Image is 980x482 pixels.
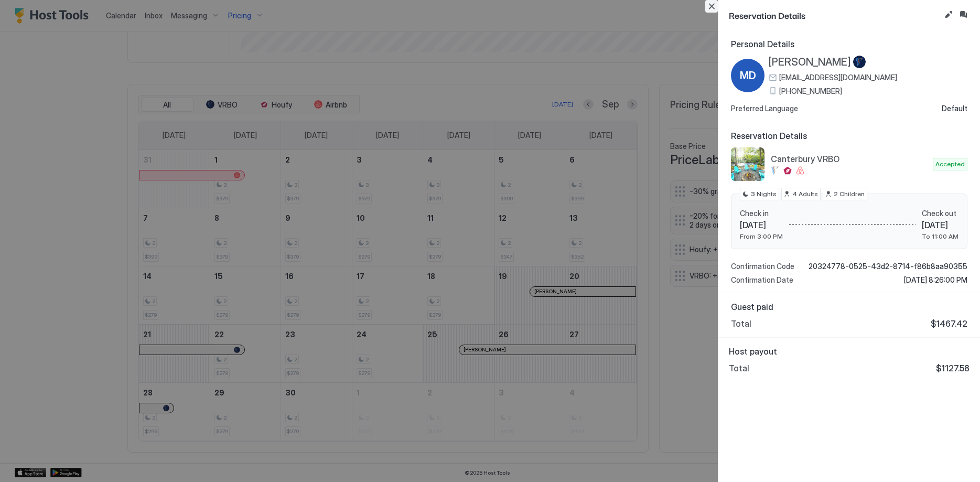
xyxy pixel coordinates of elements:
[935,159,965,169] span: Accepted
[792,189,818,199] span: 4 Adults
[731,131,967,141] span: Reservation Details
[779,73,897,82] span: [EMAIL_ADDRESS][DOMAIN_NAME]
[729,363,749,373] span: Total
[942,104,967,113] span: Default
[779,87,842,96] span: [PHONE_NUMBER]
[740,232,783,240] span: From 3:00 PM
[904,275,967,285] span: [DATE] 8:26:00 PM
[729,346,970,357] span: Host payout
[740,68,756,83] span: MD
[942,8,955,21] button: Edit reservation
[731,275,793,285] span: Confirmation Date
[769,56,851,69] span: [PERSON_NAME]
[957,8,970,21] button: Inbox
[740,220,783,230] span: [DATE]
[936,363,970,373] span: $1127.58
[731,147,764,181] div: listing image
[771,154,929,164] span: Canterbury VRBO
[10,446,36,472] iframe: Intercom live chat
[931,318,967,329] span: $1467.42
[731,318,751,329] span: Total
[729,8,940,22] span: Reservation Details
[751,189,777,199] span: 3 Nights
[731,262,794,271] span: Confirmation Code
[922,209,959,218] span: Check out
[809,262,967,271] span: 20324778-0525-43d2-8714-f86b8aa90355
[922,220,959,230] span: [DATE]
[731,302,967,312] span: Guest paid
[731,39,967,49] span: Personal Details
[731,104,798,113] span: Preferred Language
[834,189,865,199] span: 2 Children
[922,232,959,240] span: To 11:00 AM
[740,209,783,218] span: Check in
